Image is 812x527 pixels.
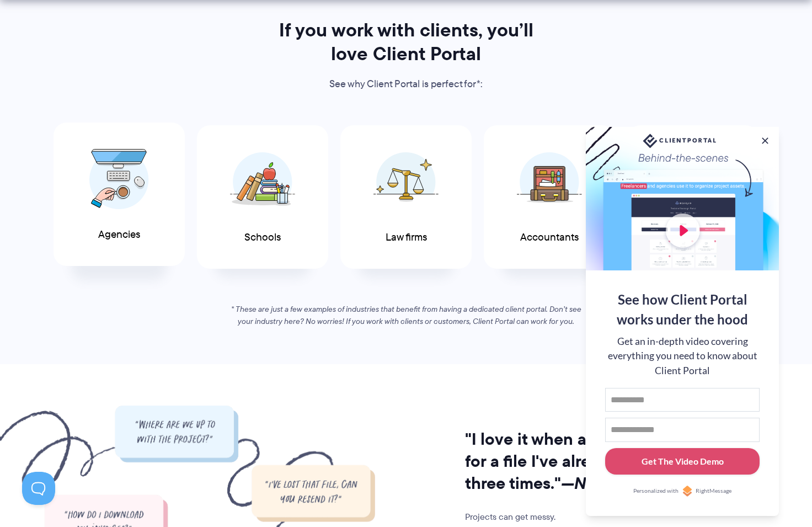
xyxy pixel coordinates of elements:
em: * These are just a few examples of industries that benefit from having a dedicated client portal.... [231,304,581,327]
p: Projects can get messy. [465,509,689,525]
span: RightMessage [696,487,731,496]
a: Law firms [340,125,472,269]
h2: "I love it when a client asks for a file I've already sent three times." [465,428,689,494]
img: Personalized with RightMessage [682,486,693,497]
a: Schools [197,125,328,269]
span: Accountants [520,232,579,243]
span: Schools [244,232,281,243]
div: Get The Video Demo [642,455,724,468]
span: Personalized with [633,487,679,496]
a: Accountants [484,125,615,269]
h2: If you work with clients, you’ll love Client Portal [264,18,548,66]
a: Coaches [627,125,758,269]
p: See why Client Portal is perfect for*: [264,76,548,93]
div: See how Client Portal works under the hood [605,290,760,329]
span: Agencies [98,229,140,241]
div: Get an in-depth video covering everything you need to know about Client Portal [605,334,760,378]
iframe: Toggle Customer Support [22,472,55,505]
a: Personalized withRightMessage [605,486,760,497]
span: Law firms [386,232,427,243]
button: Get The Video Demo [605,448,760,475]
i: —No one, ever. [561,471,675,496]
a: Agencies [54,123,185,267]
